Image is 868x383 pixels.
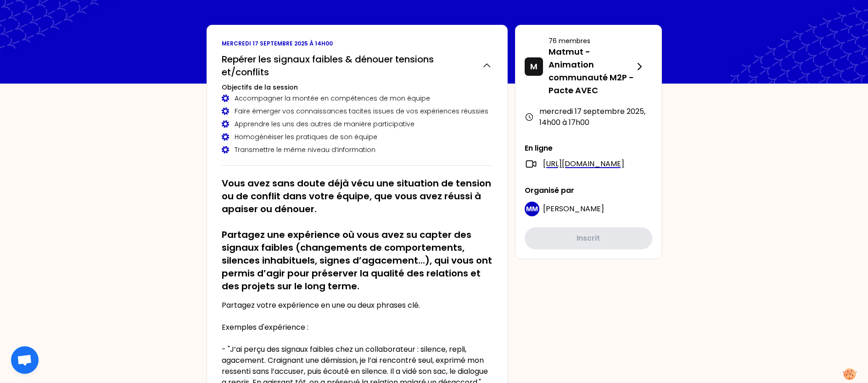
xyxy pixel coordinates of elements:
div: Apprendre les uns des autres de manière participative [222,119,493,129]
p: En ligne [525,143,652,154]
div: Transmettre le même niveau d’information [222,145,493,154]
p: MM [526,204,538,214]
div: Faire émerger vos connaissances tacites issues de vos expériences réussies [222,107,493,116]
p: Matmut - Animation communauté M2P - Pacte AVEC [549,45,634,97]
button: Repérer les signaux faibles & dénouer tensions et/conflits [222,53,493,79]
div: Ouvrir le chat [11,346,39,374]
div: mercredi 17 septembre 2025 , 14h00 à 17h00 [525,106,652,128]
p: 76 membres [549,36,634,45]
h2: Repérer les signaux faibles & dénouer tensions et/conflits [222,53,475,79]
span: [PERSON_NAME] [543,203,604,214]
p: Organisé par [525,185,652,196]
div: Homogénéiser les pratiques de son équipe [222,132,493,141]
p: M [530,60,538,73]
a: [URL][DOMAIN_NAME] [543,158,624,169]
h3: Objectifs de la session [222,83,493,92]
p: mercredi 17 septembre 2025 à 14h00 [222,40,493,47]
div: Accompagner la montée en compétences de mon équipe [222,94,493,103]
button: Inscrit [525,227,652,249]
h2: Vous avez sans doute déjà vécu une situation de tension ou de conflit dans votre équipe, que vous... [222,177,493,293]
